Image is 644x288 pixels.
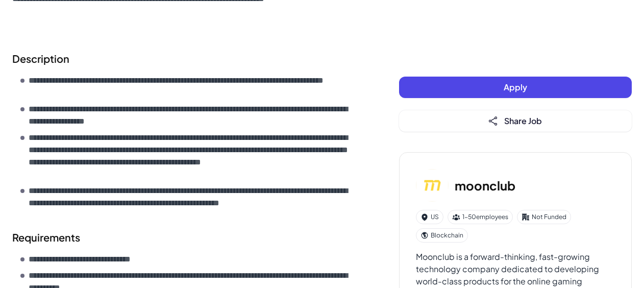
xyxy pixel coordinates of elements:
[12,230,358,245] h2: Requirements
[12,51,358,66] h2: Description
[448,210,513,224] div: 1-50 employees
[416,169,449,202] img: mo
[504,82,527,92] span: Apply
[416,210,443,224] div: US
[399,110,632,132] button: Share Job
[504,115,542,126] span: Share Job
[517,210,571,224] div: Not Funded
[399,77,632,98] button: Apply
[416,228,468,243] div: Blockchain
[455,176,515,195] h3: moonclub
